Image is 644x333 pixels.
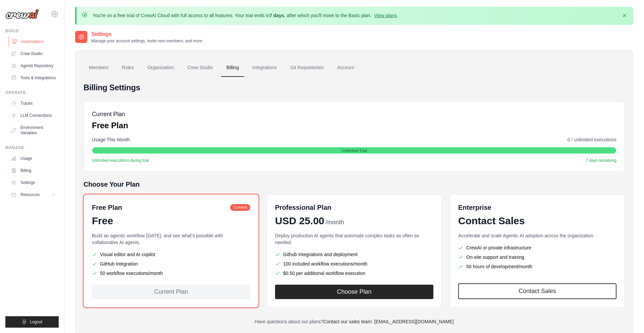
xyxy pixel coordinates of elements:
span: Unlimited Trial [341,148,367,153]
a: Settings [8,177,59,188]
p: Free Plan [92,120,128,131]
a: Environment Variables [8,122,59,138]
h5: Choose Your Plan [84,180,625,189]
span: USD 25.00 [275,215,324,227]
a: Account [332,59,360,77]
span: 0 / unlimited executions [568,136,616,143]
span: 7 days remaining [586,158,616,163]
h6: Professional Plan [275,203,331,212]
div: Free [92,215,250,227]
h5: Current Plan [92,109,128,119]
li: $0.50 per additional workflow execution [275,270,433,277]
span: Resources [20,192,40,197]
a: Git Repositories [285,59,329,77]
a: Organization [142,59,179,77]
a: Automations [9,36,59,47]
a: Crew Studio [182,59,218,77]
div: Build [5,28,59,34]
a: Crew Studio [8,48,59,59]
img: Logo [5,9,39,19]
span: Usage This Month [92,136,130,143]
strong: 7 days [269,13,284,18]
p: You're on a free trial of CrewAI Cloud with full access to all features. Your trial ends in , aft... [93,12,398,19]
a: Billing [221,59,244,77]
a: Integrations [247,59,282,77]
a: Traces [8,98,59,109]
h4: Billing Settings [84,82,625,93]
button: Resources [8,189,59,200]
span: Unlimited executions during trial [92,158,149,163]
div: Current Plan [92,285,250,299]
li: 100 included workflow executions/month [275,260,433,267]
li: 50 workflow executions/month [92,270,250,277]
li: On-site support and training [458,254,616,260]
a: Tools & Integrations [8,73,59,83]
li: 50 hours of development/month [458,263,616,270]
div: Contact Sales [458,215,616,227]
a: Usage [8,153,59,164]
li: Visual editor and AI copilot [92,251,250,258]
span: Current [230,204,250,211]
li: GitHub integration [92,260,250,267]
p: Have questions about our plans? [84,318,625,325]
a: Contact our sales team: [EMAIL_ADDRESS][DOMAIN_NAME] [323,319,454,324]
div: Operate [5,90,59,95]
a: Agents Repository [8,60,59,71]
a: LLM Connections [8,110,59,121]
h6: Enterprise [458,203,616,212]
li: Github Integrations and deployment [275,251,433,258]
p: Manage your account settings, invite new members, and more. [91,38,203,44]
span: /month [326,218,344,227]
a: Members [84,59,114,77]
a: Billing [8,165,59,176]
h6: Free Plan [92,203,122,212]
div: Manage [5,145,59,150]
h2: Settings [91,30,203,38]
li: CrewAI or private infrastructure [458,244,616,251]
a: Roles [116,59,139,77]
span: Logout [30,319,42,325]
p: Deploy production AI agents that automate complex tasks as often as needed. [275,232,433,246]
p: Build an agentic workflow [DATE], and see what's possible with collaborative AI agents. [92,232,250,246]
a: Contact Sales [458,283,616,299]
p: Accelerate and scale Agentic AI adoption across the organization. [458,232,616,239]
button: Choose Plan [275,285,433,299]
button: Logout [5,316,59,328]
a: View plans [374,13,396,18]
